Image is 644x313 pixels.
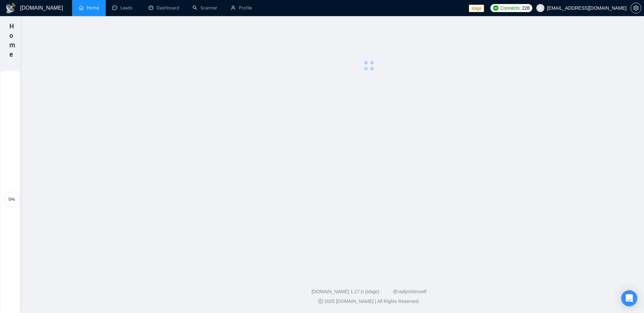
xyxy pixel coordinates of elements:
button: setting [631,3,641,13]
a: userProfile [231,5,252,11]
img: upwork-logo.png [493,5,498,11]
span: 0% [4,197,20,201]
span: copyright [318,299,323,304]
span: user [538,6,543,10]
img: logo [5,3,16,14]
a: setting [631,5,641,11]
span: Home [4,21,20,64]
span: setting [631,5,641,11]
div: Open Intercom Messenger [621,290,637,306]
a: @vadymhimself [393,289,426,294]
div: 2025 [DOMAIN_NAME] | All Rights Reserved. [99,298,639,305]
a: homeHome [79,5,99,11]
span: 228 [522,4,529,12]
span: stage [469,5,484,12]
span: Connects: [500,4,521,12]
a: searchScanner [193,5,217,11]
a: dashboardDashboard [149,5,179,11]
a: messageLeads [112,5,135,11]
a: [DOMAIN_NAME] 1.27.0 (stage) [312,289,379,294]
